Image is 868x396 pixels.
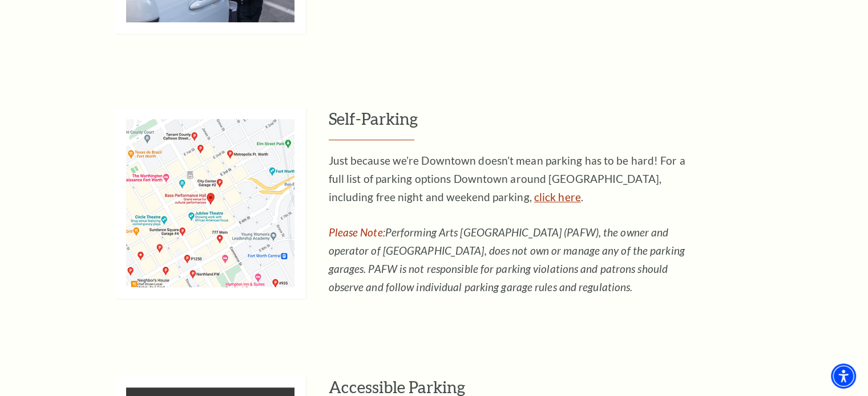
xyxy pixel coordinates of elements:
[115,108,306,299] img: Self-Parking
[329,108,788,140] h3: Self-Parking
[831,364,856,389] div: Accessibility Menu
[329,226,385,239] span: Please Note:
[534,190,581,203] a: For a full list of parking options Downtown around Sundance Square, including free night and week...
[329,152,700,206] p: Just because we’re Downtown doesn’t mean parking has to be hard! For a full list of parking optio...
[329,226,685,293] em: Performing Arts [GEOGRAPHIC_DATA] (PAFW), the owner and operator of [GEOGRAPHIC_DATA], does not o...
